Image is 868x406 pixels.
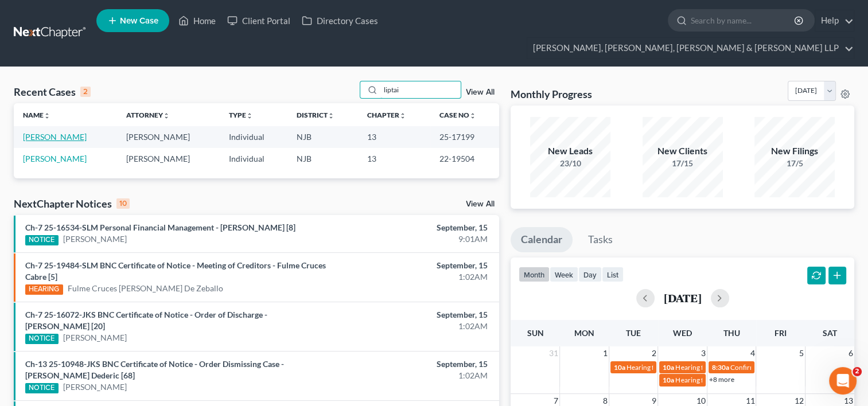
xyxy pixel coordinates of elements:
[25,334,59,344] div: NOTICE
[691,10,796,31] input: Search by name...
[367,111,406,119] a: Chapterunfold_more
[754,145,835,158] div: New Filings
[229,111,253,119] a: Typeunfold_more
[663,376,674,384] span: 10a
[220,148,287,169] td: Individual
[341,260,488,271] div: September, 15
[328,112,334,119] i: unfold_more
[530,145,610,158] div: New Leads
[651,346,657,360] span: 2
[341,370,488,381] div: 1:02AM
[297,111,334,119] a: Districtunfold_more
[511,227,573,252] a: Calendar
[163,112,170,119] i: unfold_more
[643,158,723,169] div: 17/15
[853,367,862,376] span: 2
[341,321,488,332] div: 1:02AM
[712,363,729,372] span: 8:30a
[358,126,430,147] td: 13
[25,235,59,245] div: NOTICE
[14,197,130,210] div: NextChapter Notices
[25,260,326,282] a: Ch-7 25-19484-SLM BNC Certificate of Notice - Meeting of Creditors - Fulme Cruces Cabre [5]
[469,112,476,119] i: unfold_more
[63,233,127,245] a: [PERSON_NAME]
[221,10,296,31] a: Client Portal
[220,126,287,147] td: Individual
[116,198,130,209] div: 10
[829,367,857,395] iframe: Intercom live chat
[823,328,837,338] span: Sat
[430,126,500,147] td: 25-17199
[530,158,610,169] div: 23/10
[626,363,716,372] span: Hearing for [PERSON_NAME]
[341,271,488,283] div: 1:02AM
[23,111,50,119] a: Nameunfold_more
[287,148,358,169] td: NJB
[578,227,623,252] a: Tasks
[798,346,805,360] span: 5
[23,132,87,142] a: [PERSON_NAME]
[663,363,674,372] span: 10a
[602,267,624,282] button: list
[358,148,430,169] td: 13
[675,376,826,384] span: Hearing for [PERSON_NAME] & [PERSON_NAME]
[602,346,609,360] span: 1
[664,292,702,304] h2: [DATE]
[723,328,740,338] span: Thu
[25,222,295,232] a: Ch-7 25-16534-SLM Personal Financial Management - [PERSON_NAME] [8]
[246,112,253,119] i: unfold_more
[527,38,854,58] a: [PERSON_NAME], [PERSON_NAME], [PERSON_NAME] & [PERSON_NAME] LLP
[754,158,835,169] div: 17/5
[527,328,544,338] span: Sun
[643,145,723,158] div: New Clients
[44,112,50,119] i: unfold_more
[399,112,406,119] i: unfold_more
[439,111,476,119] a: Case Nounfold_more
[574,328,594,338] span: Mon
[173,10,221,31] a: Home
[287,126,358,147] td: NJB
[25,284,63,295] div: HEARING
[430,148,500,169] td: 22-19504
[749,346,756,360] span: 4
[511,87,592,101] h3: Monthly Progress
[296,10,384,31] a: Directory Cases
[23,154,87,163] a: [PERSON_NAME]
[519,267,550,282] button: month
[466,200,495,208] a: View All
[578,267,602,282] button: day
[25,310,267,331] a: Ch-7 25-16072-JKS BNC Certificate of Notice - Order of Discharge - [PERSON_NAME] [20]
[673,328,692,338] span: Wed
[126,111,170,119] a: Attorneyunfold_more
[341,309,488,321] div: September, 15
[774,328,787,338] span: Fri
[380,81,461,98] input: Search by name...
[709,375,734,384] a: +8 more
[847,346,854,360] span: 6
[700,346,707,360] span: 3
[614,363,625,372] span: 10a
[466,88,495,96] a: View All
[815,10,854,31] a: Help
[63,381,127,393] a: [PERSON_NAME]
[25,359,284,380] a: Ch-13 25-10948-JKS BNC Certificate of Notice - Order Dismissing Case - [PERSON_NAME] Dederic [68]
[675,363,765,372] span: Hearing for [PERSON_NAME]
[120,17,158,25] span: New Case
[341,358,488,370] div: September, 15
[117,126,220,147] td: [PERSON_NAME]
[68,283,223,294] a: Fulme Cruces [PERSON_NAME] De Zeballo
[550,267,578,282] button: week
[14,85,91,99] div: Recent Cases
[63,332,127,343] a: [PERSON_NAME]
[626,328,641,338] span: Tue
[117,148,220,169] td: [PERSON_NAME]
[341,233,488,245] div: 9:01AM
[80,87,91,97] div: 2
[548,346,559,360] span: 31
[25,383,59,393] div: NOTICE
[341,222,488,233] div: September, 15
